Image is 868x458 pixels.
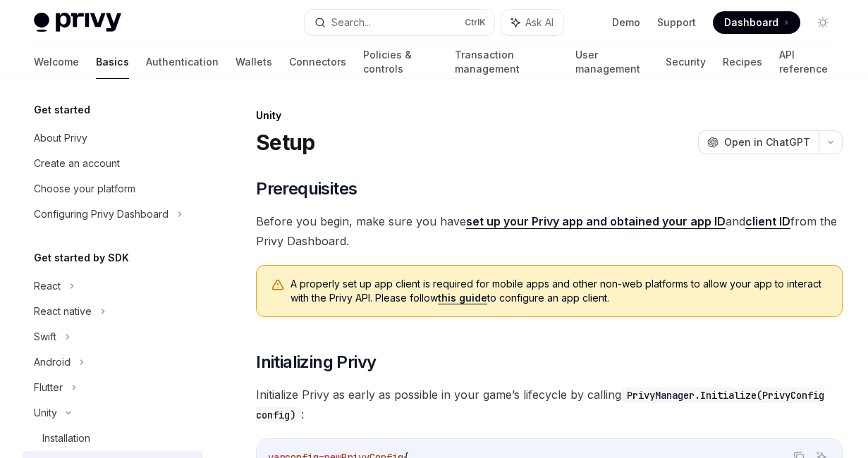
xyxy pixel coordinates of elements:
[657,16,696,30] a: Support
[724,135,810,149] span: Open in ChatGPT
[305,10,495,35] button: Search...CtrlK
[34,180,135,197] div: Choose your platform
[289,45,346,79] a: Connectors
[34,130,87,147] div: About Privy
[96,45,129,79] a: Basics
[34,155,120,172] div: Create an account
[256,130,314,155] h1: Setup
[466,214,726,229] a: set up your Privy app and obtained your app ID
[612,16,640,30] a: Demo
[723,45,762,79] a: Recipes
[666,45,706,79] a: Security
[465,17,486,28] span: Ctrl K
[34,404,57,421] div: Unity
[525,16,554,30] span: Ask AI
[713,11,800,34] a: Dashboard
[331,14,371,31] div: Search...
[256,385,843,424] span: Initialize Privy as early as possible in your game’s lifecycle by calling :
[23,125,203,151] a: About Privy
[745,214,790,229] a: client ID
[23,151,203,176] a: Create an account
[34,354,71,371] div: Android
[34,101,90,118] h5: Get started
[256,351,376,373] span: Initializing Privy
[146,45,219,79] a: Authentication
[34,379,63,396] div: Flutter
[575,45,649,79] a: User management
[724,16,778,30] span: Dashboard
[34,45,79,79] a: Welcome
[42,430,90,447] div: Installation
[23,176,203,202] a: Choose your platform
[23,426,203,451] a: Installation
[236,45,272,79] a: Wallets
[779,45,834,79] a: API reference
[34,13,121,32] img: light logo
[438,292,487,304] a: this guide
[34,303,92,320] div: React native
[256,211,843,251] span: Before you begin, make sure you have and from the Privy Dashboard.
[34,328,56,345] div: Swift
[256,109,843,123] div: Unity
[501,10,563,35] button: Ask AI
[34,249,129,266] h5: Get started by SDK
[34,206,169,223] div: Configuring Privy Dashboard
[256,178,357,200] span: Prerequisites
[455,45,558,79] a: Transaction management
[698,130,819,154] button: Open in ChatGPT
[271,278,285,292] svg: Warning
[291,277,828,305] span: A properly set up app client is required for mobile apps and other non-web platforms to allow you...
[363,45,438,79] a: Policies & controls
[812,11,834,34] button: Toggle dark mode
[34,278,61,295] div: React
